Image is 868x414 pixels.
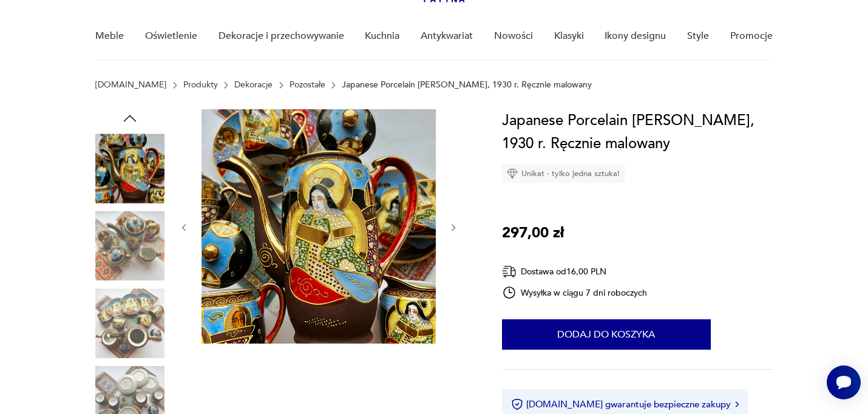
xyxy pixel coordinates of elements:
[502,109,773,155] h1: Japanese Porcelain [PERSON_NAME], 1930 r. Ręcznie malowany
[502,264,648,279] div: Dostawa od 16,00 PLN
[95,288,164,358] img: Zdjęcie produktu Japanese Porcelain Satsuma Moriage, 1930 r. Ręcznie malowany
[735,401,739,407] img: Ikona strzałki w prawo
[827,365,861,399] iframe: Smartsupp widget button
[421,13,473,59] a: Antykwariat
[507,168,518,179] img: Ikona diamentu
[342,80,592,90] p: Japanese Porcelain [PERSON_NAME], 1930 r. Ręcznie malowany
[605,13,666,59] a: Ikony designu
[511,398,739,410] button: [DOMAIN_NAME] gwarantuje bezpieczne zakupy
[502,222,564,245] p: 297,00 zł
[290,80,325,90] a: Pozostałe
[145,13,197,59] a: Oświetlenie
[365,13,399,59] a: Kuchnia
[502,264,517,279] img: Ikona dostawy
[502,319,711,350] button: Dodaj do koszyka
[95,211,164,280] img: Zdjęcie produktu Japanese Porcelain Satsuma Moriage, 1930 r. Ręcznie malowany
[95,134,164,203] img: Zdjęcie produktu Japanese Porcelain Satsuma Moriage, 1930 r. Ręcznie malowany
[202,109,436,344] img: Zdjęcie produktu Japanese Porcelain Satsuma Moriage, 1930 r. Ręcznie malowany
[494,13,533,59] a: Nowości
[95,80,166,90] a: [DOMAIN_NAME]
[502,165,625,183] div: Unikat - tylko jedna sztuka!
[234,80,273,90] a: Dekoracje
[502,285,648,300] div: Wysyłka w ciągu 7 dni roboczych
[183,80,218,90] a: Produkty
[730,13,773,59] a: Promocje
[511,398,523,410] img: Ikona certyfikatu
[219,13,344,59] a: Dekoracje i przechowywanie
[95,13,124,59] a: Meble
[554,13,584,59] a: Klasyki
[687,13,709,59] a: Style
